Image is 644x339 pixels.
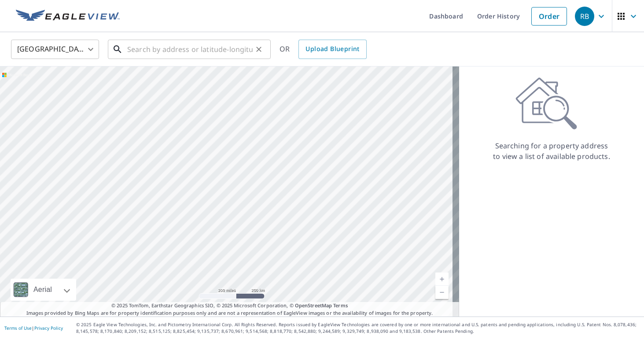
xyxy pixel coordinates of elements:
[333,302,348,309] a: Terms
[34,325,63,331] a: Privacy Policy
[16,10,120,23] img: EV Logo
[280,40,367,59] div: OR
[31,279,55,301] div: Aerial
[531,7,567,26] a: Order
[4,325,32,331] a: Terms of Use
[127,37,253,62] input: Search by address or latitude-longitude
[11,279,76,301] div: Aerial
[575,7,594,26] div: RB
[435,273,449,286] a: Current Level 5, Zoom In
[76,321,640,335] p: © 2025 Eagle View Technologies, Inc. and Pictometry International Corp. All Rights Reserved. Repo...
[253,43,265,55] button: Clear
[305,44,359,55] span: Upload Blueprint
[298,40,366,59] a: Upload Blueprint
[111,302,348,310] span: © 2025 TomTom, Earthstar Geographics SIO, © 2025 Microsoft Corporation, ©
[493,140,611,162] p: Searching for a property address to view a list of available products.
[4,325,63,331] p: |
[11,37,99,62] div: [GEOGRAPHIC_DATA]
[435,286,449,299] a: Current Level 5, Zoom Out
[295,302,332,309] a: OpenStreetMap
